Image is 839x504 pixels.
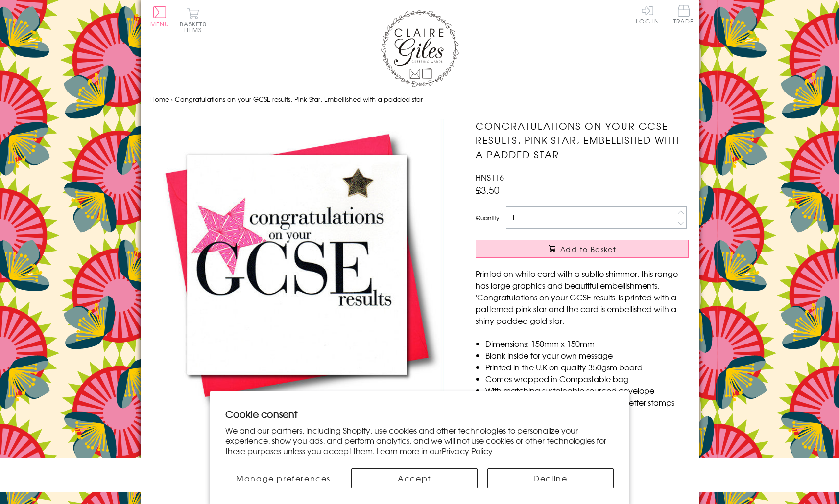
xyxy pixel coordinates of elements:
[150,119,444,412] img: Congratulations on your GCSE results, Pink Star, Embellished with a padded star
[560,244,616,254] span: Add to Basket
[485,338,689,349] li: Dimensions: 150mm x 150mm
[171,94,173,104] span: ›
[150,6,169,27] button: Menu
[485,373,689,385] li: Comes wrapped in Compostable bag
[485,349,689,361] li: Blank inside for your own message
[225,425,614,456] p: We and our partners, including Shopify, use cookies and other technologies to personalize your ex...
[225,468,341,488] button: Manage preferences
[673,5,694,24] span: Trade
[184,20,207,34] span: 0 items
[381,10,459,87] img: Claire Giles Greetings Cards
[351,468,478,488] button: Accept
[175,94,423,104] span: Congratulations on your GCSE results, Pink Star, Embellished with a padded star
[225,407,614,421] h2: Cookie consent
[476,171,504,183] span: HNS116
[485,385,689,396] li: With matching sustainable sourced envelope
[476,183,500,197] span: £3.50
[476,119,689,161] h1: Congratulations on your GCSE results, Pink Star, Embellished with a padded star
[487,468,614,488] button: Decline
[476,240,689,258] button: Add to Basket
[150,90,689,110] nav: breadcrumbs
[636,5,659,24] a: Log In
[236,472,331,484] span: Manage preferences
[150,20,169,28] span: Menu
[150,94,169,104] a: Home
[180,8,207,33] button: Basket0 items
[442,445,493,457] a: Privacy Policy
[476,213,499,222] label: Quantity
[476,268,689,326] p: Printed on white card with a subtle shimmer, this range has large graphics and beautiful embellis...
[673,5,694,26] a: Trade
[485,361,689,373] li: Printed in the U.K on quality 350gsm board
